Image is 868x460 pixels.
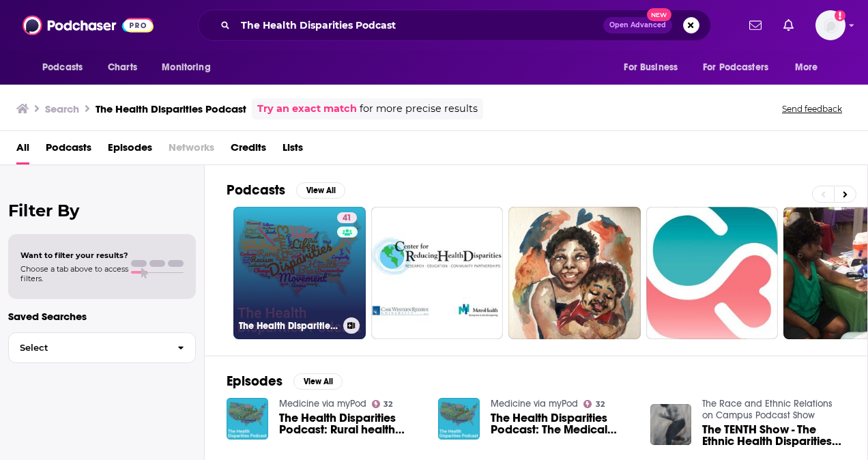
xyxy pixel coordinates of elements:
a: Medicine via myPod [279,398,366,409]
svg: Add a profile image [835,10,845,21]
img: Podchaser - Follow, Share and Rate Podcasts [23,12,154,38]
button: open menu [33,55,100,81]
span: More [795,58,818,77]
span: New [647,8,671,21]
span: for more precise results [360,101,478,117]
a: Credits [231,136,266,164]
a: Medicine via myPod [491,398,578,409]
h2: Podcasts [227,182,285,199]
button: View All [293,373,343,390]
button: Send feedback [778,103,846,115]
a: Show notifications dropdown [744,14,767,37]
p: Saved Searches [8,310,196,323]
a: Try an exact match [257,101,357,117]
div: Search podcasts, credits, & more... [198,10,711,41]
a: 41 [337,212,357,223]
button: open menu [152,55,228,81]
a: All [16,136,29,164]
button: open menu [694,55,788,81]
span: Networks [169,136,214,164]
a: 41The Health Disparities Podcast [233,207,366,339]
img: The TENTH Show - The Ethnic Health Disparities Podcast Show [650,404,692,446]
span: Select [9,343,167,352]
span: 41 [343,212,351,225]
a: Lists [283,136,303,164]
a: EpisodesView All [227,373,343,390]
a: 32 [583,400,605,408]
span: Logged in as arobertson1 [815,10,845,40]
img: The Health Disparities Podcast: Rural health challenges and opportunities, Part 3: The clinicians... [227,398,268,440]
a: The Health Disparities Podcast: The Medical Mythbuster explains why you should attend Movement Is... [491,412,634,435]
button: Open AdvancedNew [603,17,672,33]
a: PodcastsView All [227,182,345,199]
a: The Race and Ethnic Relations on Campus Podcast Show [702,398,833,421]
span: For Podcasters [703,58,768,77]
h2: Filter By [8,201,196,220]
a: Episodes [108,136,152,164]
span: 32 [384,401,392,407]
img: User Profile [815,10,845,40]
a: Show notifications dropdown [778,14,799,37]
button: Show profile menu [815,10,845,40]
h3: The Health Disparities Podcast [239,320,338,332]
span: Open Advanced [609,22,666,29]
a: The TENTH Show - The Ethnic Health Disparities Podcast Show [702,424,845,447]
h3: Search [45,102,79,115]
button: open menu [785,55,835,81]
span: Podcasts [42,58,83,77]
input: Search podcasts, credits, & more... [235,14,603,36]
h3: The Health Disparities Podcast [96,102,246,115]
img: The Health Disparities Podcast: The Medical Mythbuster explains why you should attend Movement Is... [438,398,480,440]
button: Select [8,332,196,363]
span: Charts [108,58,137,77]
span: 32 [596,401,605,407]
button: View All [296,182,345,199]
span: Choose a tab above to access filters. [20,264,128,283]
a: 32 [372,400,393,408]
h2: Episodes [227,373,283,390]
a: Charts [99,55,145,81]
span: For Business [624,58,678,77]
a: Podcasts [46,136,91,164]
button: open menu [614,55,695,81]
span: Want to filter your results? [20,250,128,260]
a: The Health Disparities Podcast: Rural health challenges and opportunities, Part 3: The clinicians... [279,412,422,435]
span: Monitoring [162,58,210,77]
